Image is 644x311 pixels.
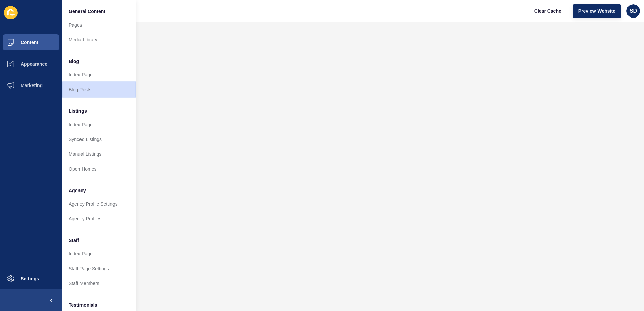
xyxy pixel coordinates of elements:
[62,32,136,47] a: Media Library
[69,108,87,114] span: Listings
[62,211,136,226] a: Agency Profiles
[69,302,97,308] span: Testimonials
[62,197,136,211] a: Agency Profile Settings
[573,4,621,18] button: Preview Website
[62,261,136,276] a: Staff Page Settings
[528,4,567,18] button: Clear Cache
[630,8,637,14] span: SD
[69,8,105,15] span: General Content
[69,58,79,65] span: Blog
[62,147,136,162] a: Manual Listings
[62,82,136,97] a: Blog Posts
[534,8,561,14] span: Clear Cache
[578,8,615,14] span: Preview Website
[62,162,136,176] a: Open Homes
[62,18,136,32] a: Pages
[62,117,136,132] a: Index Page
[62,246,136,261] a: Index Page
[69,187,86,194] span: Agency
[62,276,136,291] a: Staff Members
[69,237,79,244] span: Staff
[62,67,136,82] a: Index Page
[62,132,136,147] a: Synced Listings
